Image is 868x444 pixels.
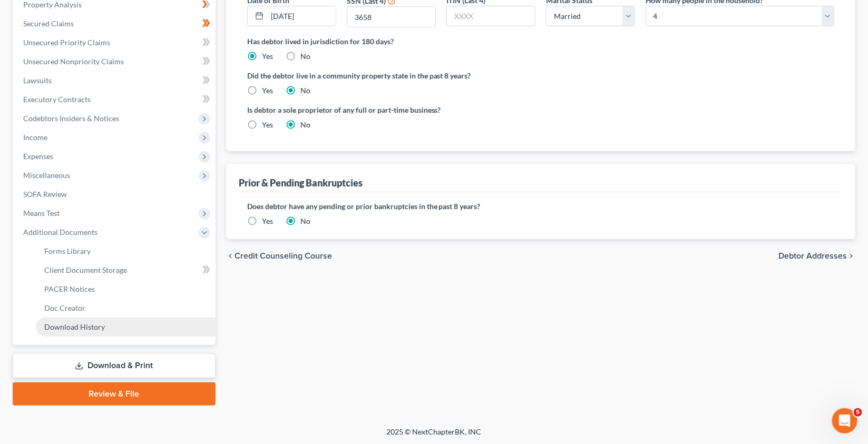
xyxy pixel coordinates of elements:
[36,318,216,337] a: Download History
[23,190,67,199] span: SOFA Review
[262,216,273,226] label: Yes
[15,52,216,71] a: Unsecured Nonpriority Claims
[36,280,216,299] a: PACER Notices
[300,120,310,130] label: No
[23,133,47,142] span: Income
[239,176,363,189] div: Prior & Pending Bankruptcies
[44,284,95,293] span: PACER Notices
[267,6,336,26] input: MM/DD/YYYY
[13,353,216,378] a: Download & Print
[23,38,110,47] span: Unsecured Priority Claims
[778,252,855,260] button: Debtor Addresses chevron_right
[247,104,535,115] label: Is debtor a sole proprietor of any full or part-time business?
[15,185,216,204] a: SOFA Review
[23,95,91,104] span: Executory Contracts
[447,6,535,26] input: XXXX
[44,246,91,255] span: Forms Library
[347,7,435,27] input: XXXX
[36,299,216,318] a: Doc Creator
[226,252,235,260] i: chevron_left
[247,201,834,212] label: Does debtor have any pending or prior bankruptcies in the past 8 years?
[15,71,216,90] a: Lawsuits
[23,171,70,180] span: Miscellaneous
[300,216,310,226] label: No
[13,382,216,406] a: Review & File
[44,265,127,274] span: Client Document Storage
[300,51,310,62] label: No
[832,408,857,433] iframe: Intercom live chat
[44,322,105,331] span: Download History
[23,76,52,85] span: Lawsuits
[36,242,216,261] a: Forms Library
[778,252,847,260] span: Debtor Addresses
[23,57,124,66] span: Unsecured Nonpriority Claims
[23,152,53,161] span: Expenses
[15,14,216,33] a: Secured Claims
[15,90,216,109] a: Executory Contracts
[854,408,862,417] span: 5
[262,51,273,62] label: Yes
[36,261,216,280] a: Client Document Storage
[262,120,273,130] label: Yes
[15,33,216,52] a: Unsecured Priority Claims
[23,19,74,28] span: Secured Claims
[44,303,85,312] span: Doc Creator
[847,252,855,260] i: chevron_right
[247,36,834,47] label: Has debtor lived in jurisdiction for 180 days?
[262,85,273,96] label: Yes
[23,114,119,123] span: Codebtors Insiders & Notices
[247,70,834,81] label: Did the debtor live in a community property state in the past 8 years?
[235,252,332,260] span: Credit Counseling Course
[23,209,60,218] span: Means Test
[23,228,97,236] span: Additional Documents
[226,252,332,260] button: chevron_left Credit Counseling Course
[300,85,310,96] label: No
